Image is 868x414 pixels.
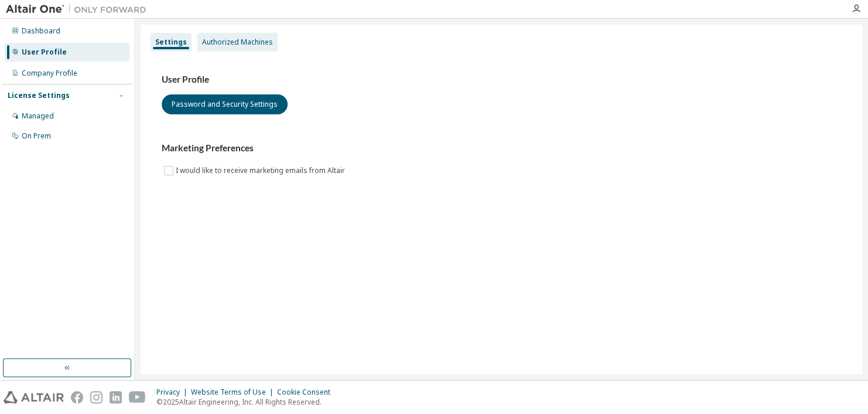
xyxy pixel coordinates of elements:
h3: User Profile [162,74,841,86]
label: I would like to receive marketing emails from Altair [176,164,347,178]
div: Website Terms of Use [191,388,277,397]
div: Settings [155,38,187,47]
img: youtube.svg [129,391,146,403]
div: Dashboard [22,26,60,36]
p: © 2025 Altair Engineering, Inc. All Rights Reserved. [156,397,337,407]
img: facebook.svg [71,391,83,403]
img: altair_logo.svg [4,391,64,403]
div: Privacy [156,388,191,397]
div: Cookie Consent [277,388,337,397]
img: linkedin.svg [110,391,122,403]
div: License Settings [8,91,70,100]
button: Password and Security Settings [162,94,288,114]
h3: Marketing Preferences [162,142,841,154]
div: On Prem [22,131,51,141]
img: instagram.svg [90,391,102,403]
div: Company Profile [22,69,77,78]
div: Managed [22,111,54,121]
div: User Profile [22,47,67,57]
img: Altair One [6,4,152,15]
div: Authorized Machines [202,38,273,47]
